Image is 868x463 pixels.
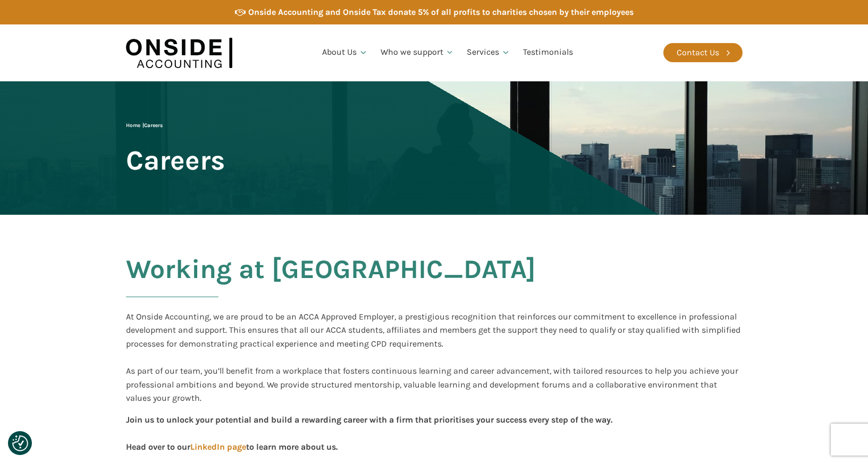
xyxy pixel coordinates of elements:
span: Careers [144,122,163,129]
a: LinkedIn page [190,442,246,452]
div: Join us to unlock your potential and build a rewarding career with a firm that prioritises your s... [126,413,612,453]
a: Services [460,35,517,71]
a: Testimonials [517,35,579,71]
a: Contact Us [663,43,743,62]
img: Revisit consent button [12,435,28,451]
a: Who we support [374,35,461,71]
div: Contact Us [677,46,719,60]
span: Careers [126,146,225,175]
div: At Onside Accounting, we are proud to be an ACCA Approved Employer, a prestigious recognition tha... [126,310,743,405]
h2: Working at [GEOGRAPHIC_DATA] [126,255,536,310]
img: Onside Accounting [126,32,232,73]
a: About Us [316,35,374,71]
a: Home [126,122,140,129]
span: | [126,122,163,129]
div: Onside Accounting and Onside Tax donate 5% of all profits to charities chosen by their employees [248,5,634,19]
button: Consent Preferences [12,435,28,451]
